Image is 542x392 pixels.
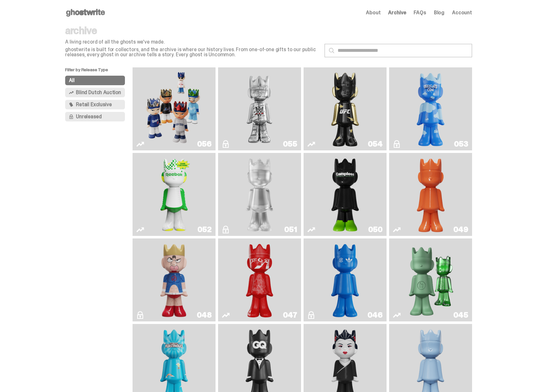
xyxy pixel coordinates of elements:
div: 051 [284,226,297,233]
img: Court Victory [157,155,191,233]
img: LLLoyalty [243,155,277,233]
div: 053 [454,140,468,148]
div: 052 [197,226,212,233]
div: 056 [197,140,212,148]
a: Kinnikuman [136,241,212,319]
button: Retail Exclusive [65,100,125,109]
p: Filter by Release Type [65,67,133,76]
div: 055 [283,140,297,148]
div: 050 [368,226,383,233]
div: 047 [283,311,297,319]
a: FAQs [414,10,426,15]
a: ghooooost [393,70,468,148]
div: 048 [197,311,212,319]
a: Skip [222,241,297,319]
img: Campless [328,155,362,233]
div: 046 [367,311,383,319]
a: Blog [434,10,444,15]
a: Present [393,241,468,319]
a: I Was There SummerSlam [222,70,297,148]
div: 049 [453,226,468,233]
button: Blind Dutch Auction [65,88,125,97]
div: 045 [453,311,468,319]
button: Unreleased [65,112,125,121]
a: Game Face (2025) [136,70,212,148]
img: ghooooost [414,70,448,148]
a: Schrödinger's ghost: Orange Vibe [393,155,468,233]
a: Campless [307,155,383,233]
span: All [69,78,75,83]
a: LLLoyalty [222,155,297,233]
img: Game Face (2025) [143,70,205,148]
a: Archive [388,10,406,15]
button: All [65,76,125,85]
span: Unreleased [76,114,101,119]
img: Skip [243,241,277,319]
a: Account [452,10,472,15]
a: Court Victory [136,155,212,233]
a: ComplexCon HK [307,241,383,319]
img: I Was There SummerSlam [228,70,291,148]
a: About [366,10,381,15]
img: ComplexCon HK [328,241,362,319]
img: Schrödinger's ghost: Orange Vibe [414,155,448,233]
div: 054 [368,140,383,148]
p: archive [65,25,319,36]
img: Present [404,241,457,319]
span: Retail Exclusive [76,102,112,107]
p: A living record of all the ghosts we've made. [65,39,319,45]
p: ghostwrite is built for collectors, and the archive is where our history lives. From one-of-one g... [65,47,319,57]
img: Ruby [328,70,362,148]
img: Kinnikuman [157,241,191,319]
span: Blind Dutch Auction [76,90,121,95]
a: Ruby [307,70,383,148]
